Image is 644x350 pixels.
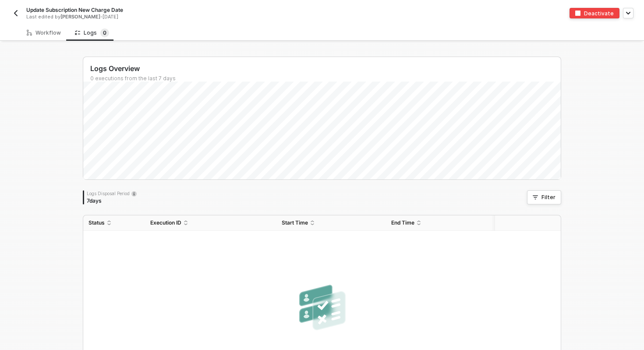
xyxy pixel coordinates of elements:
[584,10,614,17] div: Deactivate
[26,14,302,20] div: Last edited by - [DATE]
[90,64,561,73] div: Logs Overview
[541,194,556,201] div: Filter
[11,8,21,18] button: back
[391,219,414,226] span: End Time
[150,219,181,226] span: Execution ID
[26,6,123,14] span: Update Subscription New Charge Date
[575,11,580,16] img: deactivate
[145,215,276,231] th: Execution ID
[100,29,109,37] sup: 0
[83,215,145,231] th: Status
[88,219,105,226] span: Status
[282,219,308,226] span: Start Time
[90,75,561,82] div: 0 executions from the last 7 days
[12,10,19,17] img: back
[60,14,100,20] span: [PERSON_NAME]
[87,197,137,204] div: 7 days
[527,190,561,204] button: Filter
[276,215,386,231] th: Start Time
[27,29,61,36] div: Workflow
[75,29,109,37] div: Logs
[294,280,351,337] img: nologs
[386,215,495,231] th: End Time
[87,190,137,196] div: Logs Disposal Period
[570,8,619,18] button: deactivateDeactivate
